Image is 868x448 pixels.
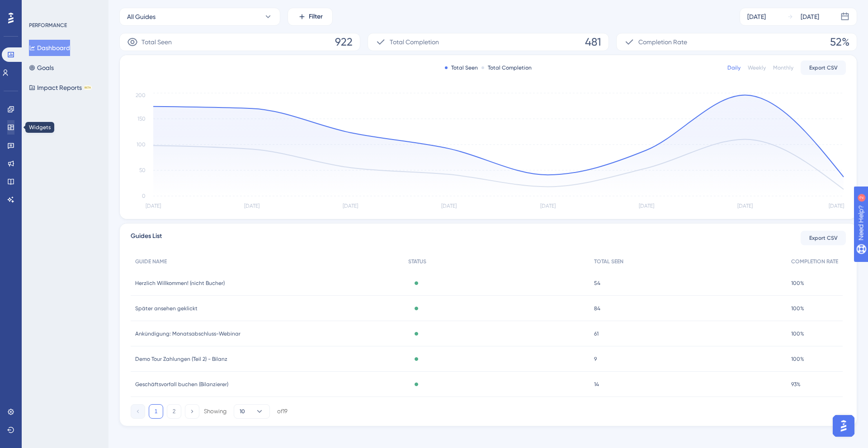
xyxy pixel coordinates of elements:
[288,8,333,26] button: Filter
[29,60,54,76] button: Goals
[594,305,600,312] span: 84
[801,231,846,245] button: Export CSV
[135,330,241,337] span: Ankündigung: Monatsabschluss-Webinar
[773,64,793,71] div: Monthly
[594,280,600,287] span: 54
[727,64,741,71] div: Daily
[84,85,92,90] div: BETA
[29,22,67,29] div: PERFORMANCE
[29,40,70,56] button: Dashboard
[748,64,766,71] div: Weekly
[801,11,819,22] div: [DATE]
[234,404,270,419] button: 10
[829,203,844,209] tspan: [DATE]
[167,404,181,419] button: 2
[135,305,198,312] span: Später ansehen geklickt
[445,64,478,71] div: Total Seen
[277,407,288,415] div: of 19
[142,37,172,47] span: Total Seen
[639,203,654,209] tspan: [DATE]
[136,92,146,98] tspan: 200
[390,37,439,47] span: Total Completion
[737,203,753,209] tspan: [DATE]
[809,64,838,71] span: Export CSV
[29,79,92,96] button: Impact ReportsBETA
[137,116,146,122] tspan: 150
[791,258,838,265] span: COMPLETION RATE
[335,35,353,49] span: 922
[204,407,226,415] div: Showing
[142,193,146,199] tspan: 0
[791,330,804,337] span: 100%
[135,381,228,388] span: Geschäftsvorfall buchen (Bilanzierer)
[119,8,280,26] button: All Guides
[809,234,838,242] span: Export CSV
[441,203,457,209] tspan: [DATE]
[540,203,556,209] tspan: [DATE]
[594,381,599,388] span: 14
[149,404,163,419] button: 1
[594,355,597,363] span: 9
[791,381,801,388] span: 93%
[135,355,227,363] span: Demo Tour Zahlungen (Teil 2) - Bilanz
[139,167,146,173] tspan: 50
[638,37,687,47] span: Completion Rate
[63,5,66,12] div: 2
[309,11,323,22] span: Filter
[747,11,766,22] div: [DATE]
[244,203,259,209] tspan: [DATE]
[791,355,804,363] span: 100%
[594,330,599,337] span: 61
[791,280,804,287] span: 100%
[137,141,146,148] tspan: 100
[240,408,245,415] span: 10
[131,231,162,245] span: Guides List
[791,305,804,312] span: 100%
[21,2,57,13] span: Need Help?
[830,35,849,49] span: 52%
[594,258,623,265] span: TOTAL SEEN
[343,203,358,209] tspan: [DATE]
[135,280,225,287] span: Herzlich Willkommen! (nicht Bucher)
[408,258,426,265] span: STATUS
[146,203,161,209] tspan: [DATE]
[801,61,846,75] button: Export CSV
[127,11,156,22] span: All Guides
[135,258,167,265] span: GUIDE NAME
[481,64,532,71] div: Total Completion
[830,412,857,439] iframe: UserGuiding AI Assistant Launcher
[585,35,601,49] span: 481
